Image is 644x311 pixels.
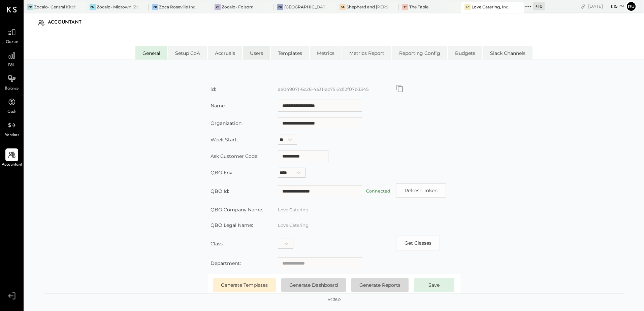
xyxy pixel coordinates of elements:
label: Name: [211,103,226,109]
span: Vendors [5,132,19,138]
li: Budgets [448,46,482,60]
div: ZU [277,4,283,10]
label: id: [211,86,216,92]
a: Queue [0,26,23,45]
span: Queue [6,39,18,45]
button: Generate Dashboard [281,278,346,292]
li: Users [243,46,270,60]
div: ZC [27,4,33,10]
label: Connected [366,188,390,194]
li: Templates [271,46,309,60]
span: Save [428,282,440,288]
div: The Table [409,4,428,10]
a: Vendors [0,119,23,138]
div: + 10 [533,2,545,10]
div: LC [464,4,471,10]
div: ZM [90,4,96,10]
button: Refresh Token [396,183,446,198]
button: Save [414,278,454,292]
label: Department: [211,260,241,266]
span: Accountant [2,162,22,168]
div: Accountant [48,17,88,28]
label: Class: [211,241,224,247]
li: Slack Channels [483,46,533,60]
button: Generate Templates [213,278,276,292]
div: [DATE] [588,3,624,9]
div: Zócalo- Folsom [222,4,254,10]
a: Balance [0,72,23,92]
label: QBO Env: [211,170,233,176]
a: Cash [0,96,23,115]
li: Metrics [310,46,342,60]
label: ae049071-6c26-4a31-ac75-2d12f07b3345 [278,87,369,92]
label: Love Catering [278,207,309,212]
div: Shepherd and [PERSON_NAME] [347,4,389,10]
label: Ask Customer Code: [211,153,258,159]
li: General [135,46,167,60]
label: Love Catering [278,222,309,228]
span: Generate Reports [359,282,400,288]
label: Week Start: [211,137,238,143]
div: Zócalo- Midtown (Zoca Inc.) [97,4,139,10]
div: Zoca Roseville Inc. [159,4,196,10]
button: Copy id [396,236,440,250]
button: Ru [626,1,637,12]
label: QBO Company Name: [211,207,263,213]
div: Zocalo- Central Kitchen (Commissary) [34,4,76,10]
label: Organization: [211,120,243,126]
div: v 4.36.0 [328,297,341,303]
div: copy link [580,3,586,10]
div: TT [402,4,408,10]
span: Generate Templates [221,282,268,288]
a: Accountant [0,148,23,168]
span: Balance [5,86,19,92]
li: Accruals [208,46,242,60]
span: P&L [8,63,16,69]
span: Generate Dashboard [289,282,338,288]
span: Cash [7,109,16,115]
button: Generate Reports [351,278,409,292]
div: Love Catering, Inc. [472,4,509,10]
div: Sa [340,4,346,10]
div: ZF [215,4,221,10]
div: [GEOGRAPHIC_DATA] [284,4,326,10]
li: Reporting Config [392,46,447,60]
label: QBO Id: [211,188,229,194]
a: P&L [0,49,23,69]
li: Metrics Report [342,46,391,60]
li: Setup CoA [168,46,207,60]
div: ZR [152,4,158,10]
label: QBO Legal Name: [211,222,253,228]
button: Copy id [396,84,404,93]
